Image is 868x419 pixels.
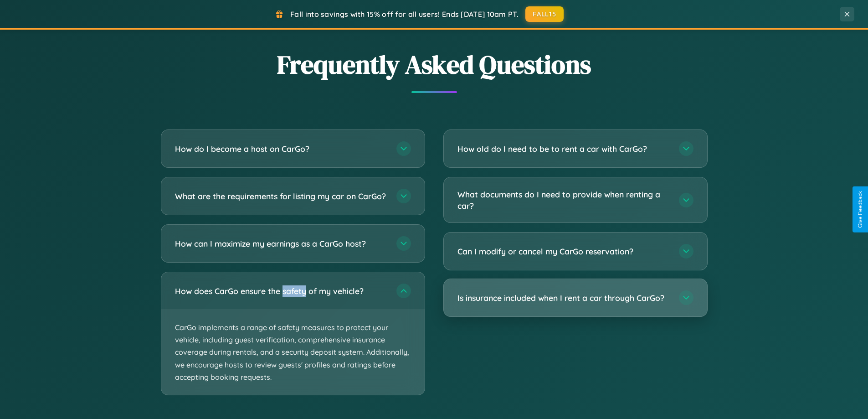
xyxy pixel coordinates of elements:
[175,191,387,202] h3: What are the requirements for listing my car on CarGo?
[525,6,564,22] button: FALL15
[457,246,670,257] h3: Can I modify or cancel my CarGo reservation?
[175,238,387,249] h3: How can I maximize my earnings as a CarGo host?
[175,285,387,297] h3: How does CarGo ensure the safety of my vehicle?
[857,191,863,228] div: Give Feedback
[290,10,519,19] span: Fall into savings with 15% off for all users! Ends [DATE] 10am PT.
[457,143,670,155] h3: How old do I need to be to rent a car with CarGo?
[457,189,670,211] h3: What documents do I need to provide when renting a car?
[457,292,670,304] h3: Is insurance included when I rent a car through CarGo?
[161,47,708,82] h2: Frequently Asked Questions
[161,310,425,395] p: CarGo implements a range of safety measures to protect your vehicle, including guest verification...
[175,143,387,155] h3: How do I become a host on CarGo?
